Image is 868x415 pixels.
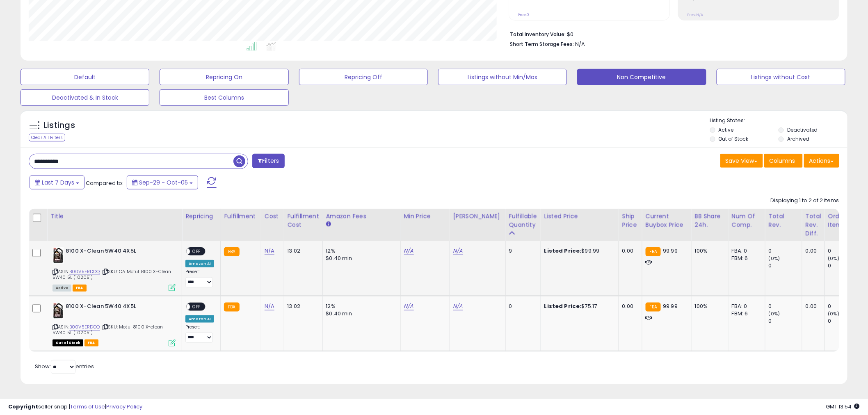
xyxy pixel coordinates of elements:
div: ASIN: [53,303,176,346]
button: Last 7 Days [30,176,85,189]
button: Filters [252,154,284,168]
button: Save View [720,154,763,168]
div: 0 [509,303,535,310]
div: Clear All Filters [29,134,65,141]
span: 99.99 [663,302,678,310]
button: Repricing Off [299,69,428,85]
li: $0 [510,29,833,39]
a: N/A [404,302,414,310]
div: FBM: 6 [732,310,759,317]
p: Listing States: [710,117,847,125]
span: | SKU: Motul 8100 X-clean 5W40 5L (102051) [53,324,163,336]
div: Amazon AI [185,315,214,323]
small: FBA [224,303,239,312]
div: 0 [769,317,802,325]
a: N/A [265,247,274,255]
div: FBA: 0 [732,247,759,255]
div: Cost [265,212,281,221]
small: Prev: N/A [687,12,703,17]
span: OFF [190,248,203,255]
img: 51VkRCgnQXL._SL40_.jpg [53,303,64,319]
div: 100% [695,303,722,310]
label: Deactivated [787,126,818,133]
label: Out of Stock [719,135,749,142]
button: Listings without Min/Max [438,69,567,85]
div: 0.00 [806,303,818,310]
label: Archived [787,135,809,142]
button: Listings without Cost [717,69,845,85]
span: | SKU: CA Motul 8100 X-Clean 5W40 5L (102051) [53,268,171,280]
b: 8100 X-Clean 5W40 4X5L [66,303,165,312]
div: Amazon AI [185,260,214,267]
div: 13.02 [288,247,316,255]
div: Fulfillment Cost [288,212,319,229]
small: Amazon Fees. [326,221,331,228]
a: N/A [453,302,463,310]
small: (0%) [769,255,780,262]
div: 0 [828,303,861,310]
button: Deactivated & In Stock [21,89,149,106]
span: Sep-29 - Oct-05 [139,178,188,187]
b: Total Inventory Value: [510,31,566,38]
h5: Listings [43,120,75,131]
button: Non Competitive [577,69,706,85]
a: Terms of Use [70,403,105,410]
div: Displaying 1 to 2 of 2 items [771,197,839,205]
small: (0%) [828,310,840,317]
div: Total Rev. Diff. [806,212,821,238]
img: 51VkRCgnQXL._SL40_.jpg [53,247,64,264]
div: 0 [828,247,861,255]
a: B00V5ERDOQ [69,268,100,275]
small: Prev: 0 [518,12,529,17]
b: Short Term Storage Fees: [510,41,574,48]
a: B00V5ERDOQ [69,324,100,331]
div: Preset: [185,269,214,287]
small: FBA [224,247,239,256]
small: (0%) [828,255,840,262]
div: ASIN: [53,247,176,290]
small: (0%) [769,310,780,317]
strong: Copyright [8,403,38,410]
div: 0.00 [806,247,818,255]
div: 9 [509,247,535,255]
b: Listed Price: [544,247,582,255]
button: Columns [764,154,803,168]
span: Columns [770,157,795,165]
div: Title [50,212,178,221]
div: $75.17 [544,303,612,310]
span: OFF [190,303,203,310]
span: Compared to: [86,179,123,187]
div: $0.40 min [326,255,394,262]
div: Ordered Items [828,212,858,229]
span: N/A [575,40,585,48]
div: 13.02 [288,303,316,310]
div: BB Share 24h. [695,212,725,229]
div: 0 [828,317,861,325]
b: 8100 X-Clean 5W40 4X5L [66,247,165,257]
div: Amazon Fees [326,212,397,221]
label: Active [719,126,734,133]
div: Num of Comp. [732,212,762,229]
button: Best Columns [160,89,288,106]
button: Actions [804,154,839,168]
span: Last 7 Days [42,178,74,187]
a: N/A [265,302,274,310]
b: Listed Price: [544,302,582,310]
div: 12% [326,303,394,310]
div: Min Price [404,212,446,221]
div: $0.40 min [326,310,394,317]
span: All listings that are currently out of stock and unavailable for purchase on Amazon [53,340,83,347]
button: Default [21,69,149,85]
span: 2025-10-13 13:54 GMT [826,403,860,410]
span: FBA [85,340,98,347]
span: FBA [73,285,87,292]
div: 0 [769,262,802,269]
div: 0 [769,303,802,310]
span: All listings currently available for purchase on Amazon [53,285,71,292]
div: 0 [828,262,861,269]
div: Listed Price [544,212,615,221]
span: 99.99 [663,247,678,255]
div: FBA: 0 [732,303,759,310]
div: Preset: [185,324,214,343]
a: N/A [453,247,463,255]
